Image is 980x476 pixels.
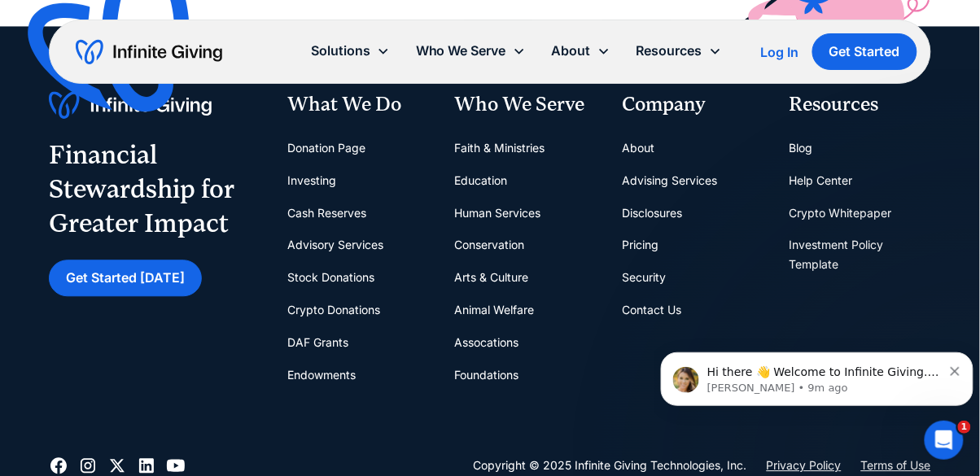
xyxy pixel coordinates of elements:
[287,229,383,261] a: Advisory Services
[455,164,508,197] a: Education
[622,229,658,261] a: Pricing
[654,318,980,432] iframe: Intercom notifications message
[790,197,892,229] a: Crypto Whitepaper
[416,40,506,62] div: Who We Serve
[761,42,799,62] a: Log In
[311,40,370,62] div: Solutions
[539,33,623,68] div: About
[623,33,735,68] div: Resources
[455,91,597,119] div: Who We Serve
[761,46,799,59] div: Log In
[49,138,261,240] div: Financial Stewardship for Greater Impact
[287,164,336,197] a: Investing
[925,421,964,460] iframe: Intercom live chat
[287,294,380,326] a: Crypto Donations
[861,456,931,475] a: Terms of Use
[790,164,853,197] a: Help Center
[622,132,654,164] a: About
[812,33,917,70] a: Get Started
[790,229,931,281] a: Investment Policy Template
[622,197,682,229] a: Disclosures
[622,261,666,294] a: Security
[767,456,842,475] a: Privacy Policy
[76,39,222,65] a: home
[287,91,429,119] div: What We Do
[455,294,535,326] a: Animal Welfare
[455,261,529,294] a: Arts & Culture
[455,359,519,391] a: Foundations
[287,132,365,164] a: Donation Page
[49,260,202,296] a: Get Started [DATE]
[455,197,541,229] a: Human Services
[622,91,763,119] div: Company
[455,229,525,261] a: Conservation
[474,456,747,475] div: Copyright © 2025 Infinite Giving Technologies, Inc.
[287,359,356,391] a: Endowments
[637,40,702,62] div: Resources
[455,326,519,359] a: Assocations
[790,91,931,119] div: Resources
[287,197,366,229] a: Cash Reserves
[622,294,681,326] a: Contact Us
[622,164,717,197] a: Advising Services
[455,132,545,164] a: Faith & Ministries
[298,33,403,68] div: Solutions
[552,40,591,62] div: About
[287,261,374,294] a: Stock Donations
[287,326,348,359] a: DAF Grants
[403,33,539,68] div: Who We Serve
[790,132,813,164] a: Blog
[958,421,971,434] span: 1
